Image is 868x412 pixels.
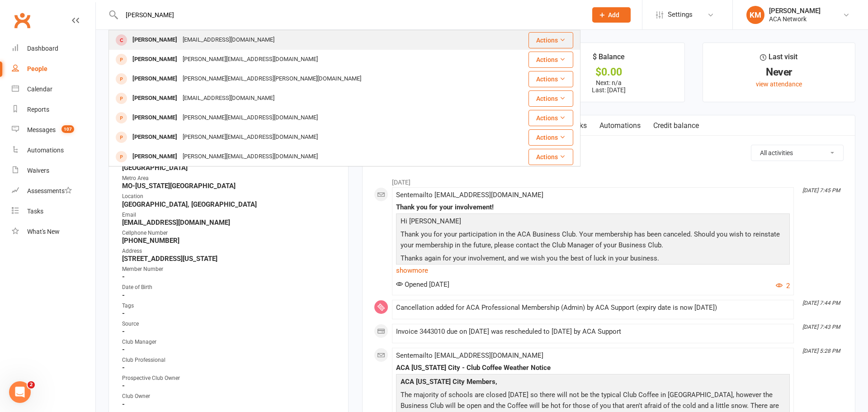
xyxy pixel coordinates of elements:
[528,52,573,68] button: Actions
[28,381,35,388] span: 2
[130,33,180,47] div: [PERSON_NAME]
[396,351,543,360] span: Sent email to [EMAIL_ADDRESS][DOMAIN_NAME]
[180,92,277,105] div: [EMAIL_ADDRESS][DOMAIN_NAME]
[122,302,336,310] div: Tags
[396,280,449,289] span: Opened [DATE]
[711,67,847,77] div: Never
[122,218,336,227] strong: [EMAIL_ADDRESS][DOMAIN_NAME]
[528,129,573,146] button: Actions
[180,131,321,144] div: [PERSON_NAME][EMAIL_ADDRESS][DOMAIN_NAME]
[802,324,840,330] i: [DATE] 7:43 PM
[61,125,74,133] span: 107
[396,264,790,277] a: show more
[398,216,788,229] p: Hi [PERSON_NAME]
[12,222,95,242] a: What's New
[528,149,573,165] button: Actions
[12,79,95,99] a: Calendar
[398,229,788,253] p: Thank you for your participation in the ACA Business Club. Your membership has been canceled. Sho...
[122,237,336,245] strong: [PHONE_NUMBER]
[398,253,788,266] p: Thanks again for your involvement, and we wish you the best of luck in your business.
[12,120,95,140] a: Messages 107
[27,167,49,174] div: Waivers
[668,5,693,25] span: Settings
[122,247,336,256] div: Address
[802,348,840,354] i: [DATE] 5:28 PM
[130,111,180,124] div: [PERSON_NAME]
[122,400,336,408] strong: -
[592,7,631,23] button: Add
[396,191,543,199] span: Sent email to [EMAIL_ADDRESS][DOMAIN_NAME]
[130,92,180,105] div: [PERSON_NAME]
[27,106,49,113] div: Reports
[802,187,840,194] i: [DATE] 7:45 PM
[608,11,619,19] span: Add
[122,356,336,365] div: Club Professional
[122,374,336,383] div: Prospective Club Owner
[180,72,364,85] div: [PERSON_NAME][EMAIL_ADDRESS][PERSON_NAME][DOMAIN_NAME]
[130,131,180,144] div: [PERSON_NAME]
[122,346,336,354] strong: -
[27,147,64,154] div: Automations
[12,161,95,181] a: Waivers
[528,110,573,126] button: Actions
[122,283,336,292] div: Date of Birth
[401,378,497,386] span: ACA [US_STATE] City Members,
[769,15,821,23] div: ACA Network
[122,192,336,201] div: Location
[122,164,336,172] strong: [GEOGRAPHIC_DATA]
[746,6,764,24] div: KM
[180,150,321,163] div: [PERSON_NAME][EMAIL_ADDRESS][DOMAIN_NAME]
[122,273,336,281] strong: -
[12,38,95,59] a: Dashboard
[122,320,336,328] div: Source
[122,338,336,346] div: Club Manager
[122,309,336,317] strong: -
[122,364,336,372] strong: -
[12,140,95,161] a: Automations
[374,145,844,159] h3: Activity
[122,174,336,183] div: Metro Area
[9,381,31,403] iframe: Intercom live chat
[180,33,277,47] div: [EMAIL_ADDRESS][DOMAIN_NAME]
[396,364,790,372] div: ACA [US_STATE] City - Club Coffee Weather Notice
[27,126,56,133] div: Messages
[12,181,95,201] a: Assessments
[27,228,60,235] div: What's New
[122,229,336,237] div: Cellphone Number
[27,45,58,52] div: Dashboard
[27,85,52,93] div: Calendar
[130,72,180,85] div: [PERSON_NAME]
[122,211,336,219] div: Email
[122,200,336,208] strong: [GEOGRAPHIC_DATA], [GEOGRAPHIC_DATA]
[12,201,95,222] a: Tasks
[122,291,336,299] strong: -
[122,392,336,401] div: Club Owner
[541,79,676,94] p: Next: n/a Last: [DATE]
[12,59,95,79] a: People
[541,67,676,77] div: $0.00
[756,81,802,88] a: view attendance
[122,327,336,336] strong: -
[647,115,705,136] a: Credit balance
[122,255,336,263] strong: [STREET_ADDRESS][US_STATE]
[27,65,47,72] div: People
[27,208,43,215] div: Tasks
[396,304,790,312] div: Cancellation added for ACA Professional Membership (Admin) by ACA Support (expiry date is now [DA...
[122,265,336,274] div: Member Number
[593,115,647,136] a: Automations
[776,280,790,291] button: 2
[528,71,573,87] button: Actions
[396,204,790,211] div: Thank you for your involvement!
[180,53,321,66] div: [PERSON_NAME][EMAIL_ADDRESS][DOMAIN_NAME]
[769,7,821,15] div: [PERSON_NAME]
[528,90,573,107] button: Actions
[528,32,573,48] button: Actions
[27,187,72,194] div: Assessments
[802,300,840,306] i: [DATE] 7:44 PM
[130,150,180,163] div: [PERSON_NAME]
[396,328,790,336] div: Invoice 3443010 due on [DATE] was rescheduled to [DATE] by ACA Support
[12,99,95,120] a: Reports
[180,111,321,124] div: [PERSON_NAME][EMAIL_ADDRESS][DOMAIN_NAME]
[122,182,336,190] strong: MO-[US_STATE][GEOGRAPHIC_DATA]
[122,382,336,390] strong: -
